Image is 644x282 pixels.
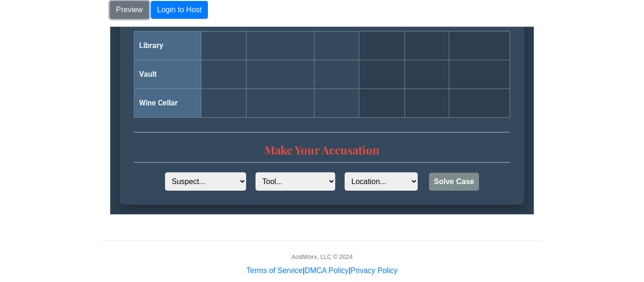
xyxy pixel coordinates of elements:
[24,4,91,33] td: Library
[291,252,353,261] div: AcidWorx, LLC © 2024
[110,1,149,19] button: Preview
[151,1,207,19] button: Login to Host
[24,62,91,90] td: Wine Cellar
[24,33,91,62] td: Vault
[247,265,397,276] div: | |
[319,146,368,164] button: Solve Case
[247,266,303,274] a: Terms of Service
[351,266,398,274] a: Privacy Policy
[305,266,348,274] a: DMCA Policy
[24,115,400,136] h2: Make Your Accusation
